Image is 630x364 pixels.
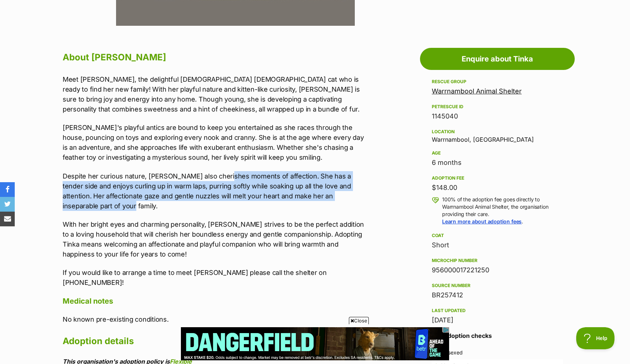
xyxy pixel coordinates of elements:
[432,104,563,110] div: PetRescue ID
[63,74,367,114] p: Meet [PERSON_NAME], the delightful [DEMOGRAPHIC_DATA] [DEMOGRAPHIC_DATA] cat who is ready to find...
[63,49,367,66] h2: About [PERSON_NAME]
[181,327,449,360] iframe: Advertisement
[441,349,463,356] div: Desexed
[432,233,563,238] div: Coat
[63,171,367,211] p: Despite her curious nature, [PERSON_NAME] also cherishes moments of affection. She has a tender s...
[432,331,563,340] h3: Pre-adoption checks
[63,333,367,349] h2: Adoption details
[432,290,563,300] div: BR257412
[432,315,563,325] div: [DATE]
[420,48,575,70] a: Enquire about Tinka
[63,268,367,287] p: If you would like to arrange a time to meet [PERSON_NAME] please call the shelter on [PHONE_NUMBER]!
[63,314,367,324] p: No known pre-existing conditions.
[432,129,563,135] div: Location
[63,123,367,162] p: [PERSON_NAME]'s playful antics are bound to keep you entertained as she races through the house, ...
[432,79,563,85] div: Rescue group
[442,196,563,225] p: 100% of the adoption fee goes directly to Warrnambool Animal Shelter, the organisation providing ...
[349,317,369,324] span: Close
[432,283,563,289] div: Source number
[63,219,367,259] p: With her bright eyes and charming personality, [PERSON_NAME] strives to be the perfect addition t...
[432,175,563,181] div: Adoption fee
[432,150,563,156] div: Age
[432,127,563,143] div: Warrnambool, [GEOGRAPHIC_DATA]
[432,258,563,264] div: Microchip number
[442,218,522,225] a: Learn more about adoption fees
[432,158,563,168] div: 6 months
[63,296,367,306] h4: Medical notes
[432,183,563,193] div: $148.00
[432,240,563,250] div: Short
[432,111,563,121] div: 1145040
[432,265,563,275] div: 956000017221250
[576,327,615,349] iframe: Help Scout Beacon - Open
[432,87,522,95] a: Warrnambool Animal Shelter
[432,308,563,314] div: Last updated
